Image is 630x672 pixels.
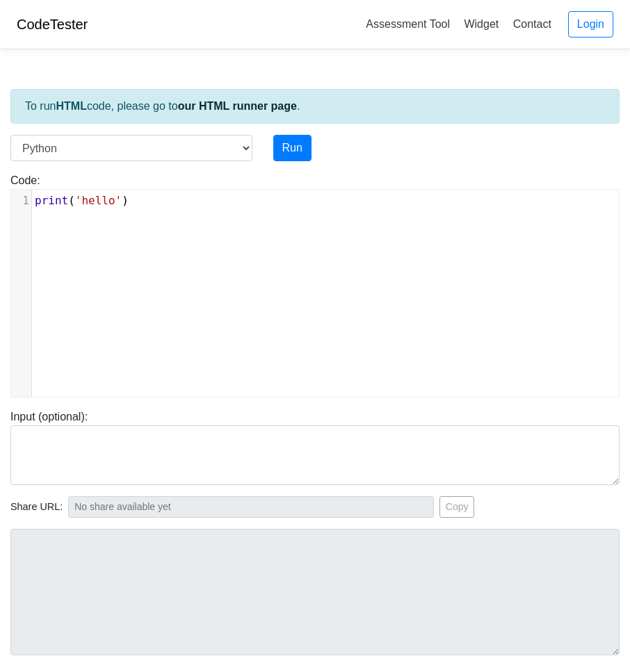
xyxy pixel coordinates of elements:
div: 1 [11,192,31,209]
input: No share available yet [68,496,434,518]
strong: HTML [56,100,86,112]
a: Widget [458,13,504,35]
span: 'hello' [75,194,122,207]
div: To run code, please go to . [10,89,620,124]
button: Copy [439,496,475,518]
a: our HTML runner page [178,100,297,112]
span: print [35,194,68,207]
a: Assessment Tool [360,13,455,35]
a: CodeTester [17,17,88,32]
button: Run [273,135,312,161]
a: Contact [508,13,557,35]
a: Login [568,11,613,38]
span: Share URL: [10,500,63,515]
span: ( ) [35,194,129,207]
